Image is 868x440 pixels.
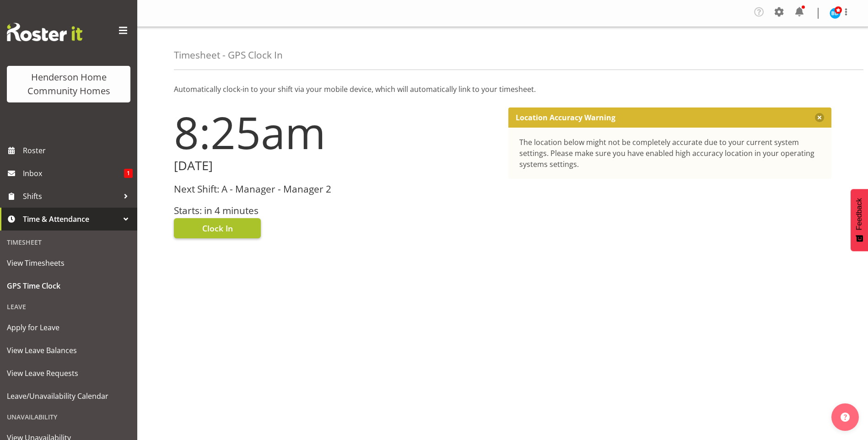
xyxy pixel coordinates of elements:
[174,107,497,157] h1: 8:25am
[124,169,133,178] span: 1
[2,408,135,426] div: Unavailability
[23,166,124,180] span: Inbox
[174,50,283,60] h4: Timesheet - GPS Clock In
[174,218,261,238] button: Clock In
[7,343,130,357] span: View Leave Balances
[23,212,119,226] span: Time & Attendance
[2,339,135,362] a: View Leave Balances
[2,252,135,274] a: View Timesheets
[2,274,135,297] a: GPS Time Clock
[830,8,841,19] img: barbara-dunlop8515.jpg
[7,389,130,403] span: Leave/Unavailability Calendar
[2,297,135,316] div: Leave
[7,23,82,41] img: Rosterit website logo
[202,222,233,234] span: Clock In
[855,198,863,230] span: Feedback
[7,279,130,293] span: GPS Time Clock
[2,362,135,385] a: View Leave Requests
[7,321,130,334] span: Apply for Leave
[2,316,135,339] a: Apply for Leave
[2,385,135,408] a: Leave/Unavailability Calendar
[2,233,135,252] div: Timesheet
[7,366,130,380] span: View Leave Requests
[7,256,130,270] span: View Timesheets
[16,70,121,98] div: Henderson Home Community Homes
[516,113,615,122] p: Location Accuracy Warning
[174,159,497,173] h2: [DATE]
[174,84,831,95] p: Automatically clock-in to your shift via your mobile device, which will automatically link to you...
[174,184,497,194] h3: Next Shift: A - Manager - Manager 2
[841,413,850,422] img: help-xxl-2.png
[815,113,824,122] button: Close message
[23,144,133,157] span: Roster
[174,205,497,216] h3: Starts: in 4 minutes
[851,189,868,251] button: Feedback - Show survey
[23,189,119,203] span: Shifts
[519,137,821,170] div: The location below might not be completely accurate due to your current system settings. Please m...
